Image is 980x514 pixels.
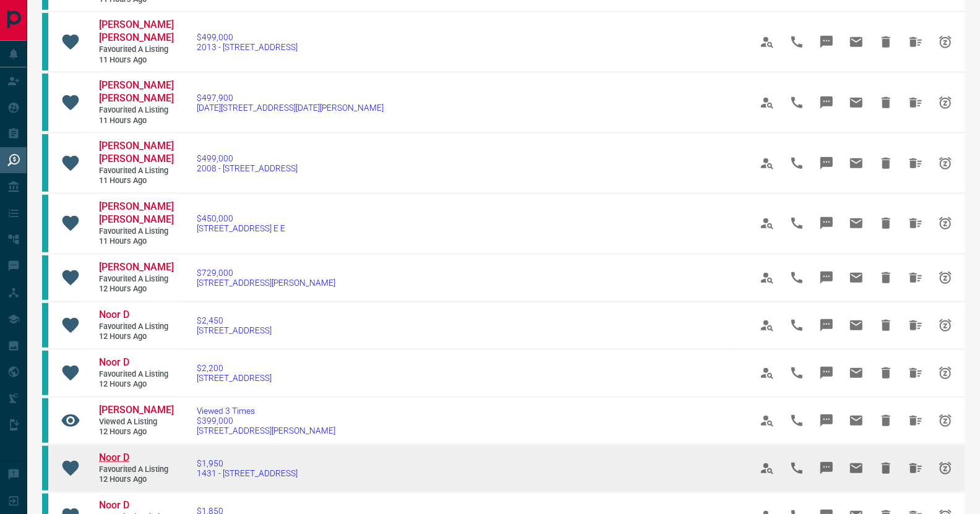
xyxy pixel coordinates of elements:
span: View Profile [752,208,782,238]
div: condos.ca [42,134,48,192]
a: [PERSON_NAME] [99,404,173,417]
span: 12 hours ago [99,332,173,342]
span: Call [782,453,812,483]
span: 11 hours ago [99,55,173,66]
a: $499,0002008 - [STREET_ADDRESS] [197,153,298,173]
span: Email [841,88,871,118]
span: Email [841,453,871,483]
span: Call [782,27,812,57]
span: View Profile [752,406,782,435]
span: Favourited a Listing [99,166,173,176]
span: Snooze [931,358,960,388]
a: $729,000[STREET_ADDRESS][PERSON_NAME] [197,268,335,288]
span: View Profile [752,358,782,388]
span: 2013 - [STREET_ADDRESS] [197,42,298,52]
div: condos.ca [42,446,48,490]
a: Noor D [99,452,173,465]
span: Viewed a Listing [99,417,173,427]
span: 12 hours ago [99,474,173,485]
span: Snooze [931,406,960,435]
span: View Profile [752,148,782,178]
span: Message [812,406,841,435]
span: [STREET_ADDRESS][PERSON_NAME] [197,426,335,435]
span: [STREET_ADDRESS] [197,325,272,335]
span: Favourited a Listing [99,465,173,475]
span: 1431 - [STREET_ADDRESS] [197,468,298,478]
span: Hide All from Noor D [901,311,931,340]
span: Noor D [99,452,129,463]
div: condos.ca [42,398,48,443]
span: $2,450 [197,315,272,325]
span: Message [812,148,841,178]
a: [PERSON_NAME] [PERSON_NAME] [99,79,173,105]
span: Call [782,208,812,238]
span: $399,000 [197,416,335,426]
span: Hide [871,358,901,388]
a: [PERSON_NAME] [PERSON_NAME] [99,200,173,226]
a: $499,0002013 - [STREET_ADDRESS] [197,32,298,52]
span: Noor D [99,356,129,368]
span: [PERSON_NAME] [PERSON_NAME] [99,140,174,165]
a: $1,9501431 - [STREET_ADDRESS] [197,458,298,478]
span: $2,200 [197,363,272,373]
span: Favourited a Listing [99,45,173,55]
span: 12 hours ago [99,427,173,437]
span: $450,000 [197,213,285,223]
span: [DATE][STREET_ADDRESS][DATE][PERSON_NAME] [197,103,384,113]
span: Hide All from Dafi Malo [901,263,931,293]
span: Message [812,358,841,388]
span: Call [782,263,812,293]
a: [PERSON_NAME] [99,261,173,274]
span: Message [812,263,841,293]
span: [PERSON_NAME] [PERSON_NAME] [99,79,174,104]
span: 11 hours ago [99,116,173,126]
span: View Profile [752,27,782,57]
span: $729,000 [197,268,335,278]
span: 11 hours ago [99,176,173,186]
span: Hide [871,208,901,238]
div: condos.ca [42,303,48,348]
span: Viewed 3 Times [197,406,335,416]
span: [PERSON_NAME] [99,404,174,416]
span: View Profile [752,453,782,483]
div: condos.ca [42,255,48,300]
a: Noor D [99,499,173,512]
a: $2,200[STREET_ADDRESS] [197,363,272,383]
span: Message [812,27,841,57]
span: Hide [871,27,901,57]
span: Hide [871,88,901,118]
span: View Profile [752,263,782,293]
span: 11 hours ago [99,236,173,247]
span: Hide [871,263,901,293]
span: Hide All from Jason Jo [901,27,931,57]
span: Hide [871,148,901,178]
span: Call [782,148,812,178]
span: Snooze [931,148,960,178]
span: Call [782,406,812,435]
span: Favourited a Listing [99,322,173,332]
span: Hide [871,453,901,483]
span: Email [841,27,871,57]
span: Email [841,208,871,238]
span: $499,000 [197,153,298,163]
span: Favourited a Listing [99,369,173,380]
span: Email [841,263,871,293]
span: $499,000 [197,32,298,42]
span: Hide All from Jason Jo [901,208,931,238]
span: Message [812,311,841,340]
span: Message [812,208,841,238]
span: Hide All from Jason Jo [901,88,931,118]
span: Snooze [931,27,960,57]
span: Snooze [931,453,960,483]
span: Noor D [99,309,129,320]
span: Call [782,311,812,340]
span: Snooze [931,208,960,238]
a: $450,000[STREET_ADDRESS] E E [197,213,285,233]
span: $1,950 [197,458,298,468]
a: Noor D [99,356,173,369]
span: View Profile [752,311,782,340]
span: Hide All from Erwin G [901,406,931,435]
span: Message [812,88,841,118]
a: Viewed 3 Times$399,000[STREET_ADDRESS][PERSON_NAME] [197,406,335,435]
a: [PERSON_NAME] [PERSON_NAME] [99,140,173,166]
